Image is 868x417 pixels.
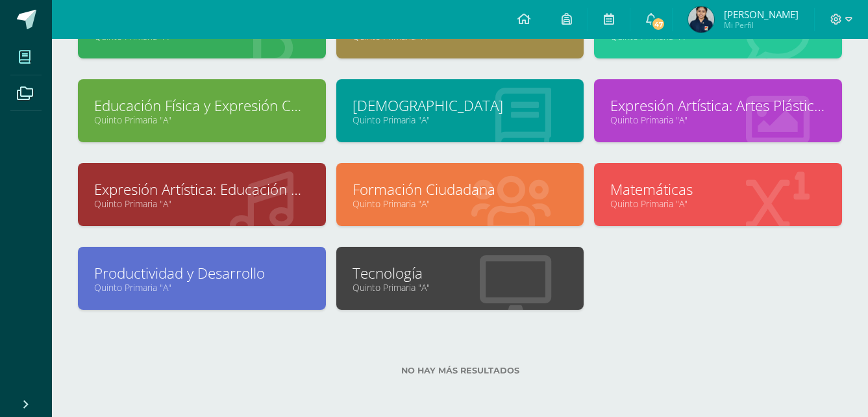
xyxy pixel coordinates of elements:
[353,95,568,116] a: [DEMOGRAPHIC_DATA]
[94,263,310,283] a: Productividad y Desarrollo
[610,179,826,199] a: Matemáticas
[688,6,714,32] img: 820c20d08d162c7570815ae6a69dcebb.png
[610,197,826,210] a: Quinto Primaria "A"
[94,197,310,210] a: Quinto Primaria "A"
[94,281,310,294] a: Quinto Primaria "A"
[94,179,310,199] a: Expresión Artística: Educación Musical
[610,114,826,126] a: Quinto Primaria "A"
[651,17,665,31] span: 47
[724,8,799,21] span: [PERSON_NAME]
[78,366,842,375] label: No hay más resultados
[353,263,568,283] a: Tecnología
[610,95,826,116] a: Expresión Artística: Artes Plásticas
[724,19,799,31] span: Mi Perfil
[94,95,310,116] a: Educación Física y Expresión Corporal
[94,114,310,126] a: Quinto Primaria "A"
[353,179,568,199] a: Formación Ciudadana
[353,197,568,210] a: Quinto Primaria "A"
[353,114,568,126] a: Quinto Primaria "A"
[353,281,568,294] a: Quinto Primaria "A"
